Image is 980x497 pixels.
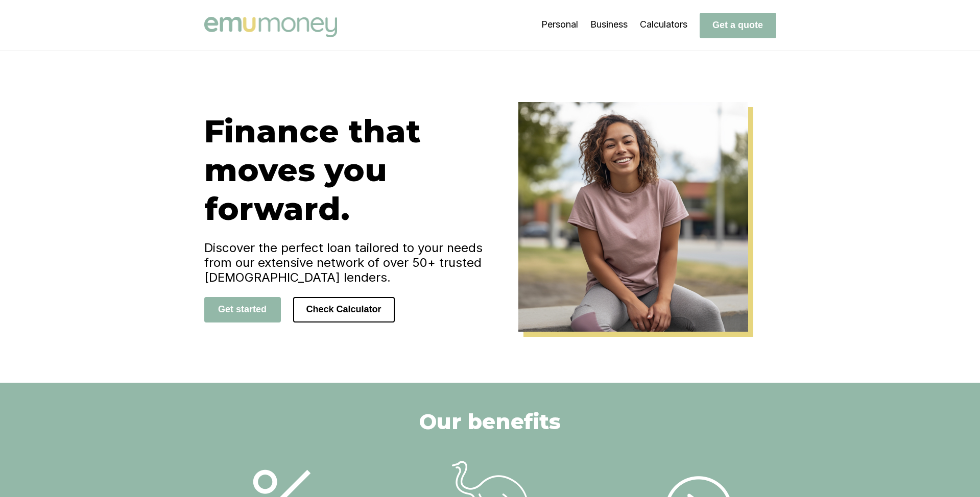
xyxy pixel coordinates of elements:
[204,297,281,322] button: Get started
[204,17,337,37] img: Emu Money logo
[700,19,776,30] a: Get a quote
[518,102,748,332] img: Emu Money Home
[293,297,395,322] button: Check Calculator
[204,112,490,228] h1: Finance that moves you forward.
[419,408,561,435] h2: Our benefits
[293,304,395,314] a: Check Calculator
[204,304,281,314] a: Get started
[700,13,776,38] button: Get a quote
[204,240,490,285] h4: Discover the perfect loan tailored to your needs from our extensive network of over 50+ trusted [...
